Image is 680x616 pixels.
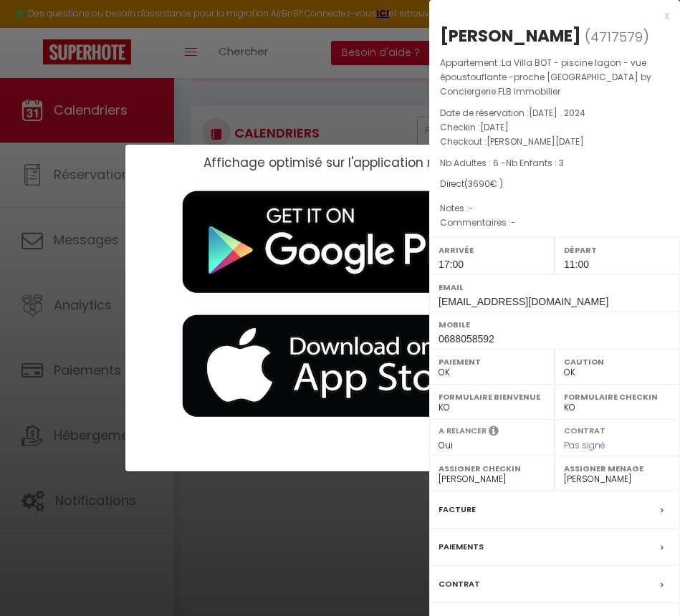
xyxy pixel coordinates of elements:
p: Checkout : [440,135,669,149]
img: appStore [161,304,519,428]
label: Assigner Menage [564,461,671,476]
span: Pas signé [564,439,605,451]
label: Contrat [564,425,605,434]
p: Notes : [440,201,669,216]
label: Contrat [439,577,480,592]
p: Commentaires : [440,216,669,230]
span: ( € ) [464,178,503,190]
span: 17:00 [439,259,464,270]
label: Formulaire Checkin [564,390,671,404]
div: x [429,7,669,24]
label: Arrivée [439,243,545,257]
div: [PERSON_NAME] [440,24,581,47]
span: [DATE] [480,121,509,133]
h2: Affichage optimisé sur l'application mobile [203,155,469,170]
label: Facture [439,502,476,517]
label: Assigner Checkin [439,461,545,476]
i: Sélectionner OUI si vous souhaiter envoyer les séquences de messages post-checkout [489,425,499,441]
span: [EMAIL_ADDRESS][DOMAIN_NAME] [439,296,608,307]
span: 4717579 [590,28,643,46]
span: ( ) [585,27,649,47]
p: Appartement : [440,56,669,99]
span: La Villa BOT - piscine lagon - vue époustouflante -proche [GEOGRAPHIC_DATA] by Conciergerie FLB I... [440,57,651,97]
span: 3690 [468,178,490,190]
img: playMarket [161,181,519,304]
span: 0688058592 [439,333,494,345]
label: Email [439,280,671,294]
span: - [511,216,516,228]
label: Départ [564,243,671,257]
label: Paiement [439,355,545,369]
button: Ouvrir le widget de chat LiveChat [11,6,54,49]
label: A relancer [439,425,487,437]
p: Checkin : [440,120,669,135]
span: 11:00 [564,259,589,270]
span: [PERSON_NAME][DATE] [487,135,584,148]
span: [DATE] . 2024 [529,107,585,119]
span: Nb Adultes : 6 - [440,157,564,169]
label: Mobile [439,317,671,332]
label: Paiements [439,539,484,554]
label: Caution [564,355,671,369]
span: - [469,202,474,214]
label: Formulaire Bienvenue [439,390,545,404]
div: Direct [440,178,669,191]
p: Date de réservation : [440,106,669,120]
span: Nb Enfants : 3 [506,157,564,169]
